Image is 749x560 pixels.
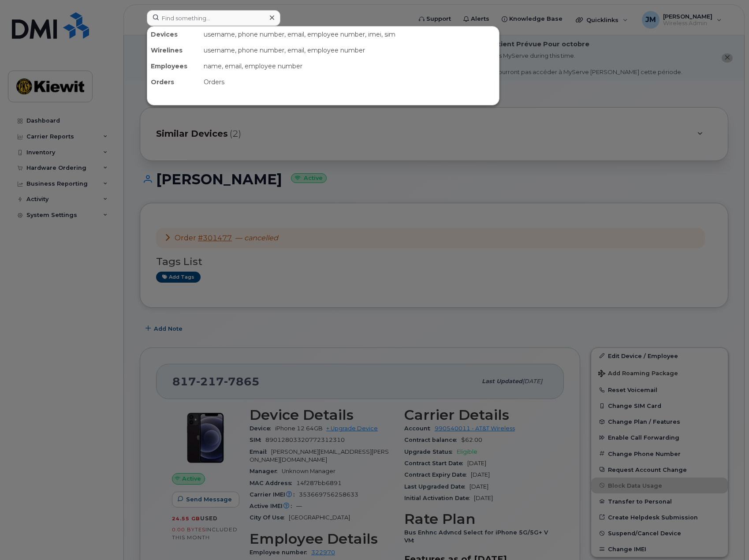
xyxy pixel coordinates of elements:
div: Employees [147,58,200,74]
div: Orders [147,74,200,90]
div: name, email, employee number [200,58,499,74]
div: username, phone number, email, employee number [200,42,499,58]
div: Wirelines [147,42,200,58]
div: Devices [147,26,200,42]
iframe: Messenger Launcher [711,522,742,553]
div: Orders [200,74,499,90]
div: username, phone number, email, employee number, imei, sim [200,26,499,42]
